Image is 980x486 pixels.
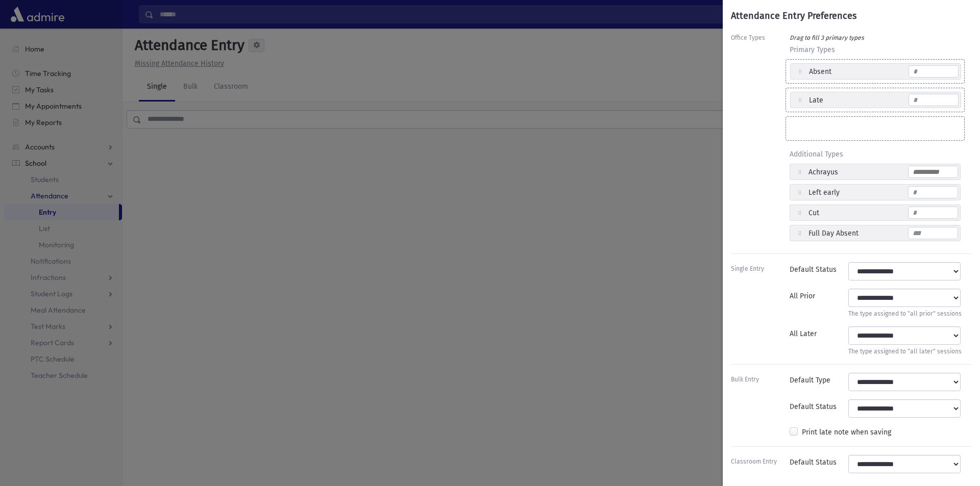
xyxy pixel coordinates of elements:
div: Primary Types [786,42,965,59]
div: Full Day Absent [808,228,859,239]
div: Office Types [731,31,786,245]
div: Left early [808,187,840,198]
div: Default Type [790,373,848,391]
div: The type assigned to "all later" sessions [848,345,962,356]
div: Late [809,95,823,106]
div: Achrayus [808,167,838,177]
div: Bulk Entry [731,373,790,391]
div: Default Status [790,455,848,473]
div: Cut [808,208,819,218]
div: Absent [809,66,831,77]
div: Drag to fill 3 primary types [786,31,965,42]
div: All Prior [790,289,848,318]
div: Single Entry [731,262,790,280]
div: Classroom Entry [731,455,790,473]
div: All Later [790,326,848,356]
label: Print late note when saving [802,427,891,438]
div: The type assigned to "all prior" sessions [848,307,962,318]
span: Additional Types [786,147,965,160]
div: Attendance Entry Preferences [731,9,972,23]
div: Default Status [790,399,848,418]
div: Default Status [790,262,848,280]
